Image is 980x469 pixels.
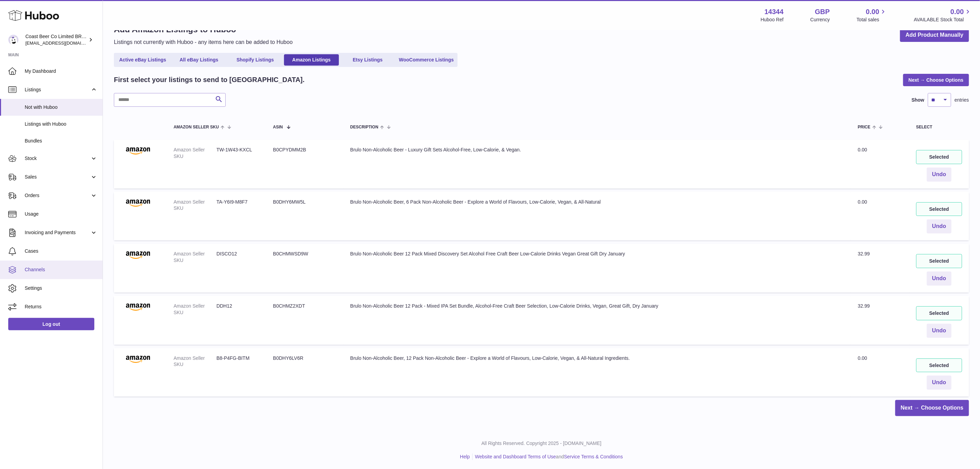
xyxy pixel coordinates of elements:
a: WooCommerce Listings [397,54,456,66]
a: Next → Choose Options [895,400,969,416]
h2: First select your listings to send to [GEOGRAPHIC_DATA]. [114,75,305,84]
span: Cases [25,248,97,254]
td: B0DHY6MW5L [266,192,343,241]
p: Listings not currently with Huboo - any items here can be added to Huboo [114,38,293,46]
a: Log out [8,318,94,330]
img: amazon.png [121,355,155,363]
div: Selected [916,254,962,268]
li: and [473,454,623,460]
span: Total sales [857,16,887,23]
button: Undo [927,376,952,390]
span: 0.00 [951,7,964,16]
a: Help [460,454,470,459]
button: Undo [927,219,952,233]
span: 32.99 [858,303,870,309]
td: Brulo Non-Alcoholic Beer, 12 Pack Non-Alcoholic Beer - Explore a World of Flavours, Low-Calorie, ... [343,348,851,397]
td: Brulo Non-Alcoholic Beer 12 Pack Mixed Discovery Set Alcohol Free Craft Beer Low-Calorie Drinks V... [343,244,851,293]
span: Not with Huboo [25,104,97,111]
a: 0.00 Total sales [857,7,887,23]
dd: DISCO12 [216,251,259,264]
div: Currency [811,16,830,23]
div: Coast Beer Co Limited BRULO [25,33,87,46]
span: Bundles [25,138,97,144]
div: Selected [916,202,962,216]
span: Sales [25,174,90,180]
dd: B8-P4FG-BITM [216,355,259,368]
img: amazon.png [121,251,155,259]
span: Returns [25,304,97,310]
div: Selected [916,358,962,373]
a: Service Terms & Conditions [564,454,623,459]
a: All eBay Listings [172,54,226,66]
span: Price [858,125,871,129]
a: Add Product Manually [900,28,969,42]
span: Invoicing and Payments [25,229,90,236]
td: Brulo Non-Alcoholic Beer - Luxury Gift Sets Alcohol-Free, Low-Calorie, & Vegan. [343,140,851,188]
div: Selected [916,306,962,320]
dt: Amazon Seller SKU [174,147,216,160]
dt: Amazon Seller SKU [174,199,216,212]
span: Usage [25,211,97,217]
span: Orders [25,192,90,199]
dt: Amazon Seller SKU [174,251,216,264]
span: Settings [25,285,97,291]
strong: GBP [815,7,830,16]
dd: TW-1W43-KXCL [216,147,259,160]
span: Description [350,125,378,129]
span: Listings with Huboo [25,121,97,127]
img: amazon.png [121,303,155,311]
div: Select [916,125,962,129]
td: Brulo Non-Alcoholic Beer 12 Pack - Mixed IPA Set Bundle, Alcohol-Free Craft Beer Selection, Low-C... [343,296,851,345]
span: 0.00 [866,7,879,16]
span: 0.00 [858,147,867,152]
span: Channels [25,266,97,273]
img: internalAdmin-14344@internal.huboo.com [8,35,19,45]
td: B0CPYDMM2B [266,140,343,188]
span: Amazon Seller SKU [174,125,219,129]
a: Next → Choose Options [903,74,969,86]
a: Amazon Listings [284,54,339,66]
span: My Dashboard [25,68,97,75]
dt: Amazon Seller SKU [174,355,216,368]
span: AVAILABLE Stock Total [914,16,972,23]
button: Undo [927,324,952,338]
a: Shopify Listings [228,54,283,66]
button: Undo [927,272,952,286]
button: Undo [927,168,952,182]
dd: TA-Y6I9-M8F7 [216,199,259,212]
label: Show [912,97,924,103]
span: ASIN [273,125,283,129]
a: Website and Dashboard Terms of Use [475,454,556,459]
td: B0DHY6LV6R [266,348,343,397]
span: 0.00 [858,199,867,205]
a: 0.00 AVAILABLE Stock Total [914,7,972,23]
strong: 14344 [765,7,784,16]
span: entries [955,97,969,103]
td: B0CHMWSD9W [266,244,343,293]
td: Brulo Non-Alcoholic Beer, 6 Pack Non-Alcoholic Beer - Explore a World of Flavours, Low-Calorie, V... [343,192,851,241]
span: [EMAIL_ADDRESS][DOMAIN_NAME] [25,40,101,46]
div: Selected [916,150,962,164]
dt: Amazon Seller SKU [174,303,216,316]
span: Listings [25,87,90,93]
p: All Rights Reserved. Copyright 2025 - [DOMAIN_NAME] [108,440,975,447]
div: Huboo Ref [761,16,784,23]
a: Etsy Listings [340,54,395,66]
a: Active eBay Listings [115,54,170,66]
span: 32.99 [858,251,870,256]
td: B0CHMZ2XDT [266,296,343,345]
img: amazon.png [121,147,155,155]
dd: DDH12 [216,303,259,316]
img: amazon.png [121,199,155,207]
span: Stock [25,155,90,162]
span: 0.00 [858,355,867,361]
